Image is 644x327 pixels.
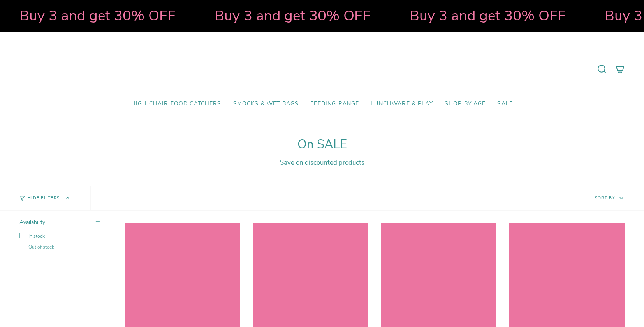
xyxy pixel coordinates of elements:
[439,95,492,113] a: Shop by Age
[19,233,100,239] label: In stock
[304,95,365,113] a: Feeding Range
[365,95,438,113] a: Lunchware & Play
[233,101,299,107] span: Smocks & Wet Bags
[310,101,359,107] span: Feeding Range
[491,95,519,113] a: SALE
[19,137,625,152] h1: On SALE
[19,219,100,228] summary: Availability
[215,6,371,25] strong: Buy 3 and get 30% OFF
[19,219,45,226] span: Availability
[371,101,433,107] span: Lunchware & Play
[125,95,227,113] a: High Chair Food Catchers
[595,195,615,201] span: Sort by
[131,101,222,107] span: High Chair Food Catchers
[28,196,60,201] span: Hide Filters
[19,6,176,25] strong: Buy 3 and get 30% OFF
[575,186,644,210] button: Sort by
[497,101,513,107] span: SALE
[19,158,625,167] div: Save on discounted products
[255,43,389,95] a: Mumma’s Little Helpers
[445,101,486,107] span: Shop by Age
[410,6,566,25] strong: Buy 3 and get 30% OFF
[227,95,305,113] a: Smocks & Wet Bags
